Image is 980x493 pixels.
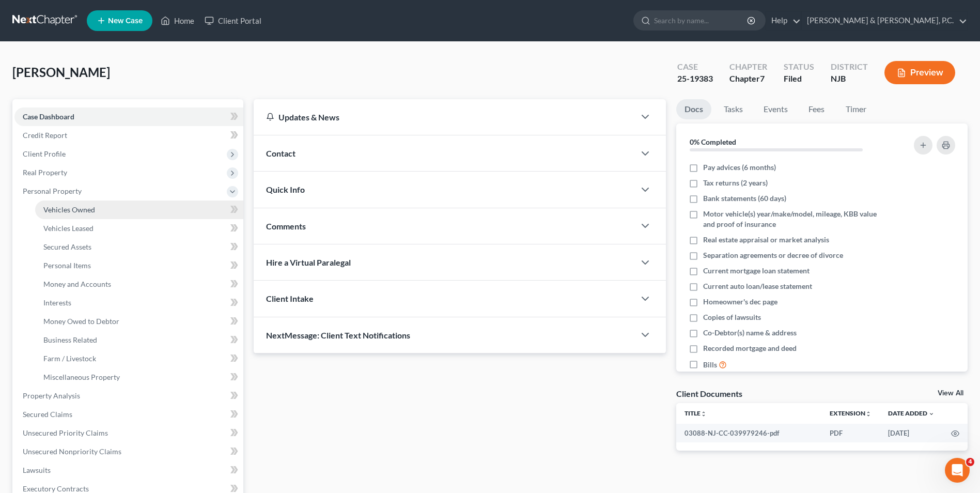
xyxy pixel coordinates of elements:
a: [PERSON_NAME] & [PERSON_NAME], P.C. [802,11,967,30]
a: Business Related [35,331,243,349]
td: [DATE] [880,424,943,442]
div: Chapter [729,61,767,73]
span: Money and Accounts [43,280,111,288]
a: Extensionunfold_more [830,409,872,417]
span: Secured Assets [43,242,91,251]
a: View All [938,390,963,397]
div: Client Documents [676,388,742,399]
span: Lawsuits [23,466,51,474]
div: District [831,61,868,73]
span: Credit Report [23,131,67,140]
a: Help [766,11,801,30]
a: Events [755,99,796,119]
a: Fees [800,99,833,119]
a: Farm / Livestock [35,349,243,368]
span: Hire a Virtual Paralegal [266,257,351,267]
span: Current mortgage loan statement [703,266,810,276]
span: Comments [266,221,306,231]
span: 4 [966,458,974,466]
a: Timer [837,99,875,119]
a: Date Added expand_more [888,409,935,417]
a: Money Owed to Debtor [35,312,243,331]
span: 7 [760,73,765,83]
td: 03088-NJ-CC-039979246-pdf [676,424,821,442]
span: Separation agreements or decree of divorce [703,250,843,260]
span: Property Analysis [23,391,80,400]
span: Miscellaneous Property [43,373,120,381]
div: Filed [784,73,814,85]
input: Search by name... [654,11,749,30]
a: Lawsuits [14,461,243,480]
span: NextMessage: Client Text Notifications [266,330,410,340]
a: Client Portal [199,11,267,30]
span: Homeowner's dec page [703,297,777,307]
span: Interests [43,298,71,307]
a: Interests [35,294,243,312]
span: Co-Debtor(s) name & address [703,328,797,338]
span: Recorded mortgage and deed [703,343,797,353]
div: Case [677,61,713,73]
iframe: Intercom live chat [945,458,970,483]
strong: 0% Completed [690,137,736,146]
span: Personal Items [43,261,91,270]
a: Vehicles Owned [35,201,243,219]
td: PDF [821,424,880,442]
span: Client Profile [23,149,66,158]
a: Secured Assets [35,238,243,256]
a: Vehicles Leased [35,219,243,238]
span: Real Property [23,168,67,177]
span: Real estate appraisal or market analysis [703,235,829,245]
span: Client Intake [266,294,314,303]
span: Unsecured Nonpriority Claims [23,447,121,456]
span: Personal Property [23,187,82,195]
a: Unsecured Nonpriority Claims [14,442,243,461]
a: Docs [676,99,711,119]
a: Personal Items [35,256,243,275]
i: unfold_more [701,411,707,417]
a: Tasks [715,99,751,119]
span: Bank statements (60 days) [703,193,786,204]
span: Vehicles Leased [43,224,94,233]
div: NJB [831,73,868,85]
i: expand_more [928,411,935,417]
span: Vehicles Owned [43,205,95,214]
div: Updates & News [266,112,623,122]
a: Property Analysis [14,387,243,405]
span: Case Dashboard [23,112,74,121]
span: Secured Claims [23,410,72,419]
a: Case Dashboard [14,107,243,126]
a: Money and Accounts [35,275,243,294]
div: Status [784,61,814,73]
i: unfold_more [865,411,872,417]
div: 25-19383 [677,73,713,85]
button: Preview [884,61,955,84]
span: [PERSON_NAME] [12,65,110,80]
span: Farm / Livestock [43,354,96,363]
span: Quick Info [266,184,305,194]
span: New Case [108,17,143,25]
span: Business Related [43,335,97,344]
span: Motor vehicle(s) year/make/model, mileage, KBB value and proof of insurance [703,209,886,229]
a: Miscellaneous Property [35,368,243,387]
a: Secured Claims [14,405,243,424]
a: Credit Report [14,126,243,145]
span: Executory Contracts [23,484,89,493]
a: Titleunfold_more [685,409,707,417]
span: Unsecured Priority Claims [23,428,108,437]
span: Current auto loan/lease statement [703,281,812,291]
span: Tax returns (2 years) [703,178,768,188]
span: Pay advices (6 months) [703,162,776,173]
span: Copies of lawsuits [703,312,761,322]
a: Home [155,11,199,30]
span: Money Owed to Debtor [43,317,119,326]
div: Chapter [729,73,767,85]
span: Contact [266,148,295,158]
span: Bills [703,360,717,370]
a: Unsecured Priority Claims [14,424,243,442]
